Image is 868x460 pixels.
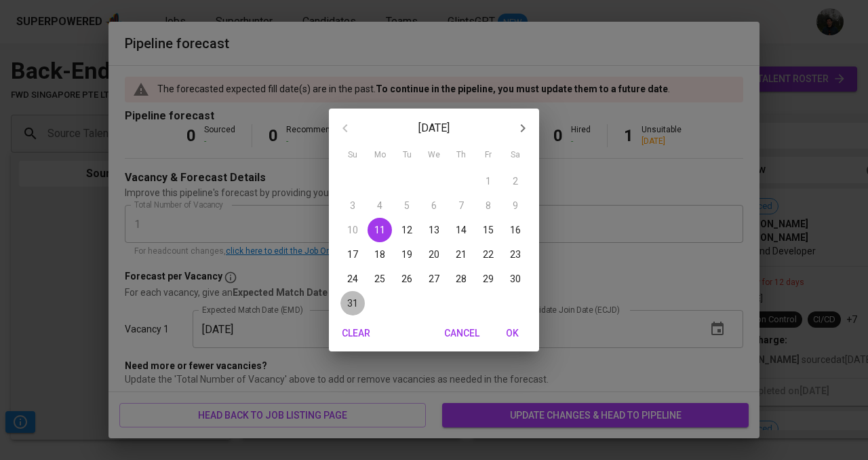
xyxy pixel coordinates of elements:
p: 14 [456,223,467,237]
button: 29 [476,267,500,291]
p: 15 [483,223,494,237]
button: 25 [368,267,392,291]
button: 15 [476,218,500,242]
button: 16 [503,218,528,242]
p: 17 [347,248,358,261]
span: We [422,149,446,162]
span: Fr [476,149,500,162]
button: 14 [449,218,473,242]
button: 30 [503,267,528,291]
p: 30 [510,272,521,286]
button: 28 [449,267,473,291]
p: 29 [483,272,494,286]
p: 21 [456,248,467,261]
button: 27 [422,267,446,291]
p: 12 [401,223,412,237]
button: 11 [368,218,392,242]
button: 23 [503,242,528,267]
span: Mo [368,149,392,162]
p: 24 [347,272,358,286]
button: 21 [449,242,473,267]
span: Clear [340,325,372,342]
p: 19 [401,248,412,261]
span: Sa [503,149,528,162]
p: 16 [510,223,521,237]
button: 19 [395,242,419,267]
span: OK [496,325,528,342]
button: 31 [340,291,365,315]
button: OK [490,321,534,346]
p: 11 [374,223,385,237]
button: 12 [395,218,419,242]
button: 17 [340,242,365,267]
p: 25 [374,272,385,286]
span: Th [449,149,473,162]
span: Su [340,149,365,162]
span: Cancel [444,325,479,342]
button: 26 [395,267,419,291]
button: Cancel [439,321,485,346]
p: 31 [347,296,358,310]
p: 23 [510,248,521,261]
p: 28 [456,272,467,286]
p: 22 [483,248,494,261]
p: 18 [374,248,385,261]
p: [DATE] [361,120,507,136]
p: 26 [401,272,412,286]
button: 13 [422,218,446,242]
p: 27 [429,272,439,286]
button: Clear [334,321,378,346]
span: Tu [395,149,419,162]
button: 24 [340,267,365,291]
p: 13 [429,223,439,237]
button: 20 [422,242,446,267]
button: 22 [476,242,500,267]
p: 20 [429,248,439,261]
button: 18 [368,242,392,267]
